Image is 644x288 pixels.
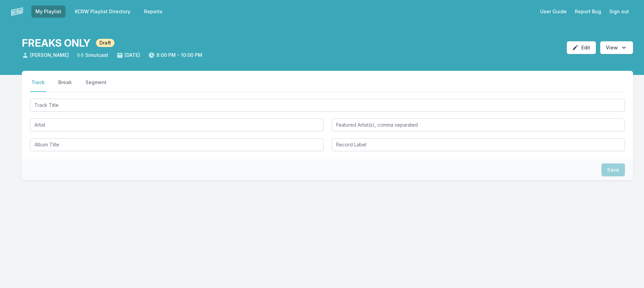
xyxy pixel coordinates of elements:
input: Album Title [30,138,324,151]
span: 8:00 PM - 10:00 PM [148,52,202,59]
button: Save [601,163,625,176]
input: Record Label [332,138,625,151]
span: Simulcast [77,52,108,59]
a: Reports [140,5,167,18]
button: Break [57,79,73,92]
img: logo-white-87cec1fa9cbef997252546196dc51331.png [11,5,23,18]
a: Report Bug [571,5,605,18]
a: KCRW Playlist Directory [71,5,135,18]
button: Sign out [605,5,633,18]
a: My Playlist [31,5,65,18]
input: Artist [30,118,324,131]
input: Featured Artist(s), comma separated [332,118,625,131]
button: Track [30,79,46,92]
button: Segment [84,79,108,92]
h1: FREAKS ONLY [22,37,91,49]
span: Draft [96,39,114,47]
input: Track Title [30,99,625,112]
button: Edit [567,41,596,54]
a: User Guide [536,5,571,18]
button: Open options [600,41,633,54]
span: [PERSON_NAME] [22,52,69,59]
span: [DATE] [116,52,140,59]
